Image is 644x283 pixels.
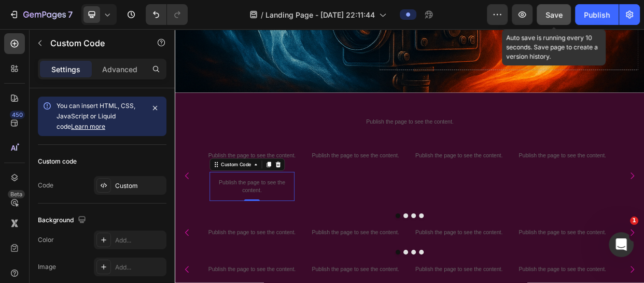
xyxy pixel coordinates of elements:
[38,262,56,272] div: Image
[37,162,166,173] p: Publish the page to see the content.
[38,213,88,227] div: Background
[8,118,614,129] p: Publish the page to see the content.
[102,64,137,75] p: Advanced
[2,180,31,209] button: Carousel Back Arrow
[37,264,166,275] p: Publish the page to see the content.
[51,64,80,75] p: Settings
[175,264,304,275] p: Publish the page to see the content.
[57,102,135,130] span: You can insert HTML, CSS, JavaScript or Liquid code
[68,8,73,21] p: 7
[71,123,105,130] a: Learn more
[261,9,263,20] span: /
[312,162,441,173] p: Publish the page to see the content.
[292,245,299,251] button: Dot
[115,236,164,245] div: Add...
[575,4,619,25] button: Publish
[449,264,578,275] p: Publish the page to see the content.
[146,4,188,25] div: Undo/Redo
[303,245,309,251] button: Dot
[324,245,330,251] button: Dot
[38,235,54,245] div: Color
[449,162,578,173] p: Publish the page to see the content.
[584,9,610,20] div: Publish
[38,157,77,166] div: Custom code
[59,175,103,184] div: Custom Code
[115,263,164,272] div: Add...
[175,29,644,283] iframe: Design area
[8,190,25,198] div: Beta
[265,9,375,20] span: Landing Page - [DATE] 22:11:44
[38,181,53,190] div: Code
[312,264,441,275] p: Publish the page to see the content.
[537,4,571,25] button: Save
[545,10,563,19] span: Save
[50,37,138,49] p: Custom Code
[4,4,77,25] button: 7
[592,180,621,209] button: Carousel Next Arrow
[175,162,304,173] p: Publish the page to see the content.
[10,111,25,119] div: 450
[46,198,158,220] p: Publish the page to see the content.
[630,217,638,225] span: 1
[313,245,319,251] button: Dot
[115,181,164,191] div: Custom
[609,232,634,257] iframe: Intercom live chat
